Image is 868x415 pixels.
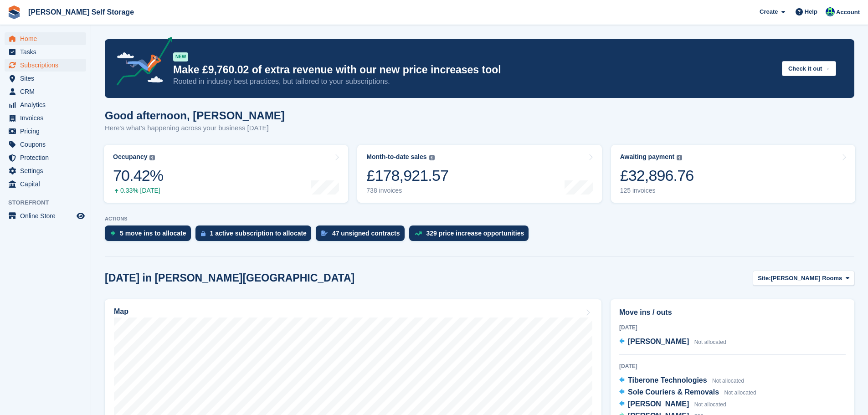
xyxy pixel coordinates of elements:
h2: [DATE] in [PERSON_NAME][GEOGRAPHIC_DATA] [105,272,354,284]
a: Awaiting payment £32,896.76 125 invoices [611,145,855,203]
span: Coupons [20,138,75,151]
a: 329 price increase opportunities [409,225,534,246]
a: Occupancy 70.42% 0.33% [DATE] [104,145,348,203]
h2: Move ins / outs [619,307,846,318]
span: Not allocated [694,401,726,408]
img: active_subscription_to_allocate_icon-d502201f5373d7db506a760aba3b589e785aa758c864c3986d89f69b8ff3... [201,231,205,236]
a: menu [5,46,86,58]
div: 125 invoices [620,187,694,195]
div: Awaiting payment [620,153,675,161]
div: 1 active subscription to allocate [210,230,307,237]
a: menu [5,178,86,190]
a: Month-to-date sales £178,921.57 738 invoices [357,145,601,203]
a: menu [5,72,86,85]
img: contract_signature_icon-13c848040528278c33f63329250d36e43548de30e8caae1d1a13099fd9432cc5.svg [321,231,328,236]
span: Not allocated [724,389,756,396]
div: 738 invoices [366,187,448,195]
span: Home [20,32,75,45]
span: [PERSON_NAME] [628,400,689,408]
span: Capital [20,178,75,190]
span: Not allocated [694,339,726,345]
div: Occupancy [113,153,147,161]
div: [DATE] [619,323,846,332]
img: icon-info-grey-7440780725fd019a000dd9b08b2336e03edf1995a4989e88bcd33f0948082b44.svg [149,155,155,160]
a: Sole Couriers & Removals Not allocated [619,387,756,399]
span: Help [805,7,817,16]
span: Subscriptions [20,59,75,72]
a: Preview store [75,210,86,221]
div: NEW [173,52,188,61]
div: 0.33% [DATE] [113,187,163,195]
a: menu [5,85,86,98]
span: [PERSON_NAME] Rooms [771,274,842,283]
a: menu [5,151,86,164]
div: Month-to-date sales [366,153,426,161]
img: price-adjustments-announcement-icon-8257ccfd72463d97f412b2fc003d46551f7dbcb40ab6d574587a9cd5c0d94... [109,37,173,89]
h2: Map [114,307,128,316]
p: ACTIONS [105,216,854,222]
span: Protection [20,151,75,164]
span: Create [760,7,778,16]
div: [DATE] [619,362,846,370]
a: [PERSON_NAME] Not allocated [619,399,726,410]
a: 47 unsigned contracts [316,225,409,246]
img: price_increase_opportunities-93ffe204e8149a01c8c9dc8f82e8f89637d9d84a8eef4429ea346261dce0b2c0.svg [415,231,422,236]
span: Site: [758,274,770,283]
a: [PERSON_NAME] Self Storage [25,5,138,20]
span: Account [836,8,860,17]
a: menu [5,32,86,45]
img: move_ins_to_allocate_icon-fdf77a2bb77ea45bf5b3d319d69a93e2d87916cf1d5bf7949dd705db3b84f3ca.svg [110,231,115,236]
span: Sites [20,72,75,85]
span: Tiberone Technologies [628,376,707,384]
a: menu [5,210,86,222]
p: Rooted in industry best practices, but tailored to your subscriptions. [173,77,775,87]
span: CRM [20,85,75,98]
img: stora-icon-8386f47178a22dfd0bd8f6a31ec36ba5ce8667c1dd55bd0f319d3a0aa187defe.svg [7,5,21,19]
span: Analytics [20,98,75,111]
button: Site: [PERSON_NAME] Rooms [753,271,854,286]
div: £32,896.76 [620,166,694,185]
a: menu [5,112,86,124]
img: icon-info-grey-7440780725fd019a000dd9b08b2336e03edf1995a4989e88bcd33f0948082b44.svg [429,155,435,160]
a: 1 active subscription to allocate [195,225,316,246]
a: menu [5,59,86,72]
a: menu [5,138,86,151]
img: Jenna Kennedy [826,7,835,16]
div: 70.42% [113,166,163,185]
button: Check it out → [782,61,836,76]
div: 329 price increase opportunities [426,230,524,237]
span: [PERSON_NAME] [628,338,689,345]
p: Here's what's happening across your business [DATE] [105,123,285,133]
div: 5 move ins to allocate [120,230,186,237]
p: Make £9,760.02 of extra revenue with our new price increases tool [173,63,775,77]
div: £178,921.57 [366,166,448,185]
span: Online Store [20,210,75,222]
span: Storefront [8,198,91,207]
span: Sole Couriers & Removals [628,388,719,396]
a: menu [5,125,86,138]
span: Tasks [20,46,75,58]
span: Not allocated [712,378,744,384]
a: menu [5,98,86,111]
img: icon-info-grey-7440780725fd019a000dd9b08b2336e03edf1995a4989e88bcd33f0948082b44.svg [677,155,682,160]
a: Tiberone Technologies Not allocated [619,375,744,387]
a: menu [5,164,86,177]
span: Pricing [20,125,75,138]
h1: Good afternoon, [PERSON_NAME] [105,109,285,122]
span: Settings [20,164,75,177]
span: Invoices [20,112,75,124]
a: [PERSON_NAME] Not allocated [619,336,726,348]
a: 5 move ins to allocate [105,225,195,246]
div: 47 unsigned contracts [332,230,400,237]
